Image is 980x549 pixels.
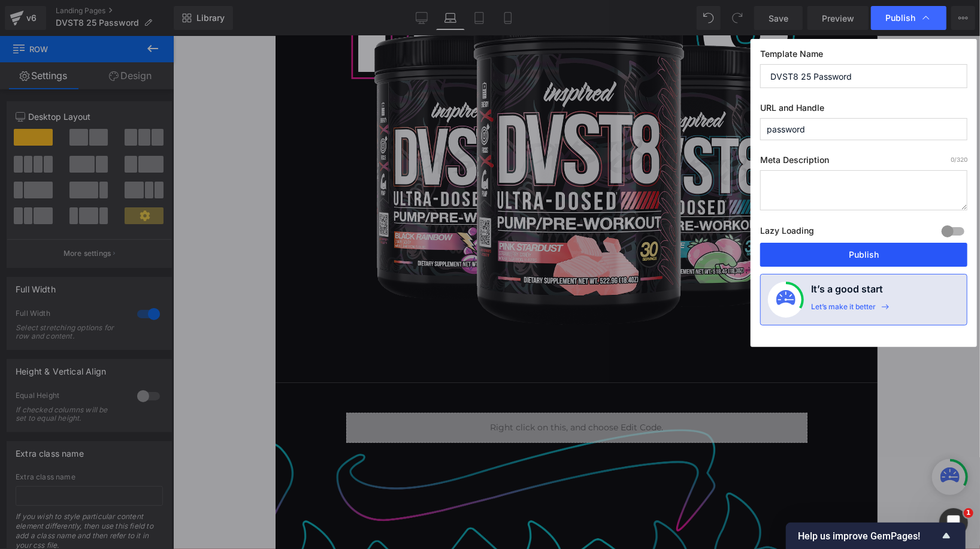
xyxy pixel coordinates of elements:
[811,282,883,302] h4: It’s a good start
[798,529,954,543] button: Show survey - Help us improve GemPages!
[951,156,967,163] span: /320
[776,290,796,309] img: onboarding-status.svg
[760,49,967,64] label: Template Name
[760,243,967,267] button: Publish
[760,155,967,170] label: Meta Description
[951,156,954,163] span: 0
[798,530,939,542] span: Help us improve GemPages!
[885,13,915,23] span: Publish
[760,102,967,118] label: URL and Handle
[939,508,968,537] iframe: Intercom live chat
[760,223,814,243] label: Lazy Loading
[811,302,876,318] div: Let’s make it better
[964,508,973,518] span: 1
